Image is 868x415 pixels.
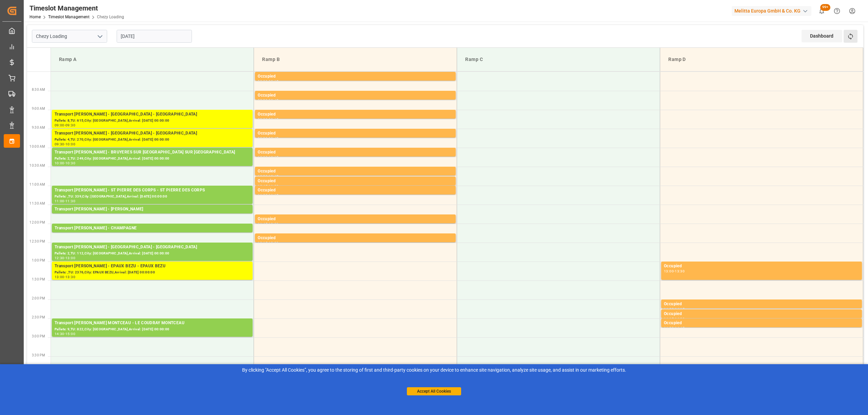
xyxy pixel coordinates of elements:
[258,235,453,242] div: Occupied
[55,130,250,137] div: Transport [PERSON_NAME] - [GEOGRAPHIC_DATA] - [GEOGRAPHIC_DATA]
[117,30,192,43] input: DD-MM-YYYY
[268,242,269,245] div: -
[55,143,64,146] div: 09:30
[820,4,830,11] span: 99+
[32,277,45,281] span: 1:30 PM
[32,126,45,129] span: 9:30 AM
[268,185,269,188] div: -
[55,118,250,124] div: Pallets: 8,TU: 615,City: [GEOGRAPHIC_DATA],Arrival: [DATE] 00:00:00
[55,327,250,332] div: Pallets: 9,TU: 822,City: [GEOGRAPHIC_DATA],Arrival: [DATE] 00:00:00
[268,175,269,178] div: -
[29,164,45,167] span: 10:30 AM
[32,30,107,43] input: Type to search/select
[258,149,453,156] div: Occupied
[55,244,250,251] div: Transport [PERSON_NAME] - [GEOGRAPHIC_DATA] - [GEOGRAPHIC_DATA]
[268,194,269,197] div: -
[5,367,863,374] div: By clicking "Accept All Cookies”, you agree to the storing of first and third-party cookies on yo...
[55,256,64,260] div: 12:30
[258,92,453,99] div: Occupied
[56,53,248,66] div: Ramp A
[55,320,250,327] div: Transport [PERSON_NAME] MONTCEAU - LE COUDRAY MONTCEAU
[55,187,250,194] div: Transport [PERSON_NAME] - ST PIERRE DES CORPS - ST PIERRE DES CORPS
[64,124,65,127] div: -
[664,263,859,270] div: Occupied
[29,202,45,205] span: 11:30 AM
[64,162,65,165] div: -
[732,4,814,17] button: Melitta Europa GmbH & Co. KG
[674,308,675,311] div: -
[32,296,45,300] span: 2:00 PM
[802,30,842,42] div: Dashboard
[258,216,453,223] div: Occupied
[55,149,250,156] div: Transport [PERSON_NAME] - BRUYERES SUR [GEOGRAPHIC_DATA] SUR [GEOGRAPHIC_DATA]
[29,3,124,13] div: Timeslot Management
[258,223,268,226] div: 11:45
[664,311,859,317] div: Occupied
[258,99,268,102] div: 08:30
[269,175,278,178] div: 10:45
[55,111,250,118] div: Transport [PERSON_NAME] - [GEOGRAPHIC_DATA] - [GEOGRAPHIC_DATA]
[258,242,268,245] div: 12:15
[64,200,65,203] div: -
[258,168,453,175] div: Occupied
[407,387,461,395] button: Accept All Cookies
[55,137,250,143] div: Pallets: 4,TU: 270,City: [GEOGRAPHIC_DATA],Arrival: [DATE] 00:00:00
[55,275,64,278] div: 13:00
[258,130,453,137] div: Occupied
[64,143,65,146] div: -
[55,332,64,335] div: 14:30
[29,183,45,186] span: 11:00 AM
[55,194,250,200] div: Pallets: ,TU: 339,City: [GEOGRAPHIC_DATA],Arrival: [DATE] 00:00:00
[268,156,269,159] div: -
[95,31,105,42] button: open menu
[268,99,269,102] div: -
[674,270,675,273] div: -
[269,223,278,226] div: 12:00
[64,332,65,335] div: -
[55,200,64,203] div: 11:00
[258,73,453,80] div: Occupied
[258,118,268,121] div: 09:00
[674,327,675,330] div: -
[814,3,829,19] button: show 100 new notifications
[32,315,45,319] span: 2:30 PM
[55,270,250,275] div: Pallets: ,TU: 2376,City: EPAUX BEZU,Arrival: [DATE] 00:00:00
[269,242,278,245] div: 12:30
[55,206,250,213] div: Transport [PERSON_NAME] - [PERSON_NAME]
[48,15,90,19] a: Timeslot Management
[32,258,45,262] span: 1:00 PM
[269,185,278,188] div: 11:00
[32,334,45,338] span: 3:00 PM
[664,317,674,320] div: 14:15
[55,156,250,162] div: Pallets: 2,TU: 249,City: [GEOGRAPHIC_DATA],Arrival: [DATE] 00:00:00
[55,124,64,127] div: 09:00
[732,6,811,16] div: Melitta Europa GmbH & Co. KG
[269,137,278,140] div: 09:45
[55,263,250,270] div: Transport [PERSON_NAME] - EPAUX BEZU - EPAUX BEZU
[55,213,250,219] div: Pallets: ,TU: 100,City: [GEOGRAPHIC_DATA],Arrival: [DATE] 00:00:00
[664,270,674,273] div: 13:00
[675,308,685,311] div: 14:15
[674,317,675,320] div: -
[462,53,654,66] div: Ramp C
[269,156,278,159] div: 10:15
[29,221,45,224] span: 12:00 PM
[65,124,75,127] div: 09:30
[258,156,268,159] div: 10:00
[675,317,685,320] div: 14:30
[29,145,45,148] span: 10:00 AM
[65,275,75,278] div: 13:30
[65,332,75,335] div: 15:00
[32,353,45,357] span: 3:30 PM
[32,107,45,110] span: 9:00 AM
[55,251,250,256] div: Pallets: 2,TU: 112,City: [GEOGRAPHIC_DATA],Arrival: [DATE] 00:00:00
[65,143,75,146] div: 10:00
[664,301,859,308] div: Occupied
[258,111,453,118] div: Occupied
[829,3,845,19] button: Help Center
[675,327,685,330] div: 14:45
[664,327,674,330] div: 14:30
[258,175,268,178] div: 10:30
[268,118,269,121] div: -
[258,187,453,194] div: Occupied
